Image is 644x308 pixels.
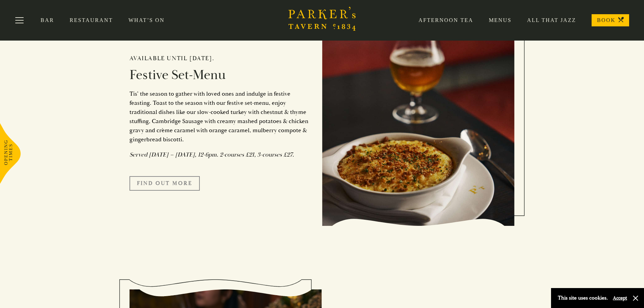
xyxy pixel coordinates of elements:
h2: Festive Set-Menu [129,67,312,83]
h2: Available until [DATE]. [129,55,312,62]
a: FIND OUT MORE [129,176,200,190]
p: This site uses cookies. [558,293,608,303]
button: Accept [613,295,627,301]
p: Tis’ the season to gather with loved ones and indulge in festive feasting. Toast to the season wi... [129,89,312,144]
button: Close and accept [632,295,639,302]
em: Served [DATE] – [DATE], 12-6pm. 2-courses £21, 3-courses £27. [129,151,294,159]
